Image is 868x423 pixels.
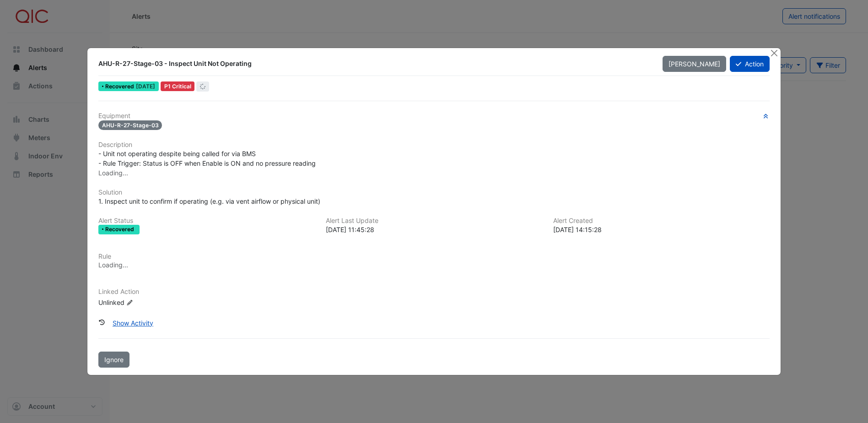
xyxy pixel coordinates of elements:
div: [DATE] 11:45:28 [326,225,542,234]
span: Recovered [105,84,136,89]
h6: Equipment [98,112,770,120]
span: Loading... [98,169,128,177]
span: Sat 13-Sep-2025 11:45 AEST [136,83,155,90]
button: Ignore [98,352,129,368]
button: [PERSON_NAME] [663,56,726,72]
div: [DATE] 14:15:28 [553,225,770,234]
h6: Alert Last Update [326,217,542,225]
span: 1. Inspect unit to confirm if operating (e.g. via vent airflow or physical unit) [98,197,320,205]
div: AHU-R-27-Stage-03 - Inspect Unit Not Operating [98,59,652,68]
div: P1 Critical [161,81,195,91]
span: Loading... [98,261,128,269]
button: Show Activity [107,315,159,331]
fa-icon: Edit Linked Action [126,299,133,306]
span: Recovered [105,227,136,232]
h6: Alert Created [553,217,770,225]
div: Unlinked [98,298,208,307]
button: Action [730,56,770,72]
span: [PERSON_NAME] [669,60,720,68]
span: AHU-R-27-Stage-03 [98,120,162,130]
span: - Unit not operating despite being called for via BMS - Rule Trigger: Status is OFF when Enable i... [98,150,316,167]
button: Close [769,48,779,58]
h6: Rule [98,253,770,260]
span: Ignore [104,356,124,363]
h6: Solution [98,189,770,196]
h6: Description [98,141,770,149]
h6: Linked Action [98,288,770,296]
h6: Alert Status [98,217,315,225]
